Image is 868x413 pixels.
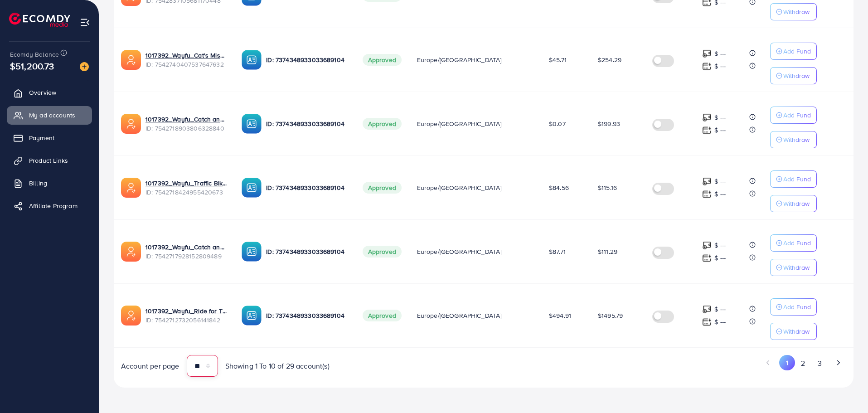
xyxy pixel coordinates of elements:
button: Go to page 1 [779,355,795,370]
p: Withdraw [783,198,810,209]
span: Payment [29,133,54,142]
img: top-up amount [702,62,712,71]
a: Billing [7,174,92,192]
span: Billing [29,179,47,188]
span: ID: 7542740407537647632 [145,60,227,69]
img: top-up amount [702,113,712,122]
p: Withdraw [783,262,810,273]
span: Approved [363,54,402,66]
div: <span class='underline'>1017392_Wayfu_Traffic Bike 3D_iOS</span></br>7542718424955420673 [145,179,227,197]
p: Withdraw [783,134,810,145]
p: $ --- [714,61,726,72]
p: $ --- [714,253,726,263]
span: $0.07 [549,119,566,128]
button: Withdraw [770,195,817,212]
img: ic-ads-acc.e4c84228.svg [121,50,141,70]
a: My ad accounts [7,106,92,124]
span: Europe/[GEOGRAPHIC_DATA] [417,247,502,256]
button: Withdraw [770,259,817,276]
button: Add Fund [770,43,817,60]
span: Approved [363,246,402,258]
p: $ --- [714,189,726,199]
a: Payment [7,129,92,147]
img: top-up amount [702,253,712,263]
span: Approved [363,118,402,130]
span: $84.56 [549,183,569,192]
img: ic-ads-acc.e4c84228.svg [121,178,141,198]
p: $ --- [714,48,726,59]
p: ID: 7374348933033689104 [266,118,348,129]
span: $254.29 [598,55,621,64]
span: Product Links [29,156,68,165]
span: Showing 1 To 10 of 29 account(s) [225,361,330,371]
p: Add Fund [783,110,811,121]
p: $ --- [714,125,726,136]
p: $ --- [714,316,726,327]
button: Withdraw [770,3,817,20]
p: $ --- [714,240,726,251]
p: Add Fund [783,301,811,312]
img: top-up amount [702,49,712,58]
a: 1017392_Wayfu_Ride for Tips_iOS [145,306,227,316]
img: top-up amount [702,177,712,186]
img: top-up amount [702,189,712,199]
p: Withdraw [783,326,810,337]
a: Product Links [7,151,92,170]
span: Account per page [121,361,179,371]
img: ic-ads-acc.e4c84228.svg [121,306,141,326]
div: <span class='underline'>1017392_Wayfu_Catch and Feed_AND</span></br>7542718903806328840 [145,115,227,133]
div: <span class='underline'>1017392_Wayfu_Ride for Tips_iOS</span></br>7542712732056141842 [145,306,227,325]
img: ic-ba-acc.ded83a64.svg [242,50,262,70]
img: menu [80,17,90,28]
a: logo [9,13,70,27]
p: ID: 7374348933033689104 [266,182,348,193]
span: Europe/[GEOGRAPHIC_DATA] [417,311,502,320]
p: ID: 7374348933033689104 [266,310,348,321]
p: $ --- [714,112,726,123]
img: ic-ba-acc.ded83a64.svg [242,178,262,198]
img: ic-ba-acc.ded83a64.svg [242,114,262,134]
img: top-up amount [702,241,712,250]
span: $51,200.73 [10,59,54,73]
span: ID: 7542717928152809489 [145,252,227,261]
p: Add Fund [783,46,811,57]
p: ID: 7374348933033689104 [266,246,348,257]
p: ID: 7374348933033689104 [266,54,348,65]
span: Europe/[GEOGRAPHIC_DATA] [417,119,502,128]
button: Go to page 3 [811,355,828,372]
span: $111.29 [598,247,617,256]
button: Go to page 2 [795,355,811,372]
img: image [80,62,89,71]
ul: Pagination [491,355,846,372]
p: Withdraw [783,6,810,17]
p: Withdraw [783,70,810,81]
div: <span class='underline'>1017392_Wayfu_Catch and Feed_iOS</span></br>7542717928152809489 [145,243,227,261]
a: 1017392_Wayfu_Catch and Feed_AND [145,115,227,124]
img: ic-ads-acc.e4c84228.svg [121,114,141,134]
p: $ --- [714,176,726,187]
span: ID: 7542718424955420673 [145,188,227,197]
span: Approved [363,182,402,194]
button: Go to next page [830,355,846,370]
span: Europe/[GEOGRAPHIC_DATA] [417,183,502,192]
span: $1495.79 [598,311,623,320]
button: Add Fund [770,298,817,316]
span: Overview [29,88,56,97]
img: ic-ba-acc.ded83a64.svg [242,306,262,326]
img: top-up amount [702,126,712,135]
button: Withdraw [770,131,817,148]
a: 1017392_Wayfu_Traffic Bike 3D_iOS [145,179,227,188]
span: $45.71 [549,55,567,64]
span: Ecomdy Balance [10,50,59,59]
p: Add Fund [783,238,811,248]
button: Add Fund [770,107,817,124]
button: Add Fund [770,234,817,252]
span: Affiliate Program [29,201,78,210]
img: top-up amount [702,317,712,327]
span: $115.16 [598,183,617,192]
span: Approved [363,310,402,321]
img: ic-ba-acc.ded83a64.svg [242,242,262,262]
span: My ad accounts [29,111,75,120]
a: Overview [7,83,92,102]
span: ID: 7542712732056141842 [145,316,227,325]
